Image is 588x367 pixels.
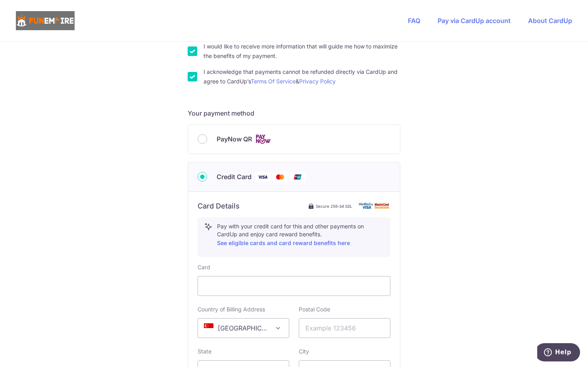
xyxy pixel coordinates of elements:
[299,78,336,85] a: Privacy Policy
[255,172,271,182] img: Visa
[438,17,511,25] a: Pay via CardUp account
[299,318,390,338] input: Example 123456
[204,67,400,86] label: I acknowledge that payments cannot be refunded directly via CardUp and agree to CardUp’s &
[359,203,390,209] img: card secure
[204,281,384,291] iframe: Secure card payment input frame
[217,172,252,182] span: Credit Card
[198,305,265,313] label: Country of Billing Address
[188,108,400,118] h5: Your payment method
[217,240,350,246] a: See eligible cards and card reward benefits here
[299,348,309,355] label: City
[198,348,211,355] label: State
[537,343,580,363] iframe: Opens a widget where you can find more information
[217,134,252,144] span: PayNow QR
[198,201,240,211] h6: Card Details
[408,17,420,25] a: FAQ
[251,78,296,85] a: Terms Of Service
[198,172,390,182] div: Credit Card Visa Mastercard Union Pay
[272,172,288,182] img: Mastercard
[198,263,210,271] label: Card
[198,134,390,144] div: PayNow QR Cards logo
[255,134,271,144] img: Cards logo
[316,203,352,209] span: Secure 256-bit SSL
[290,172,306,182] img: Union Pay
[198,318,289,338] span: Singapore
[198,319,289,338] span: Singapore
[528,17,572,25] a: About CardUp
[204,42,400,61] label: I would like to receive more information that will guide me how to maximize the benefits of my pa...
[299,305,330,313] label: Postal Code
[217,222,384,248] p: Pay with your credit card for this and other payments on CardUp and enjoy card reward benefits.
